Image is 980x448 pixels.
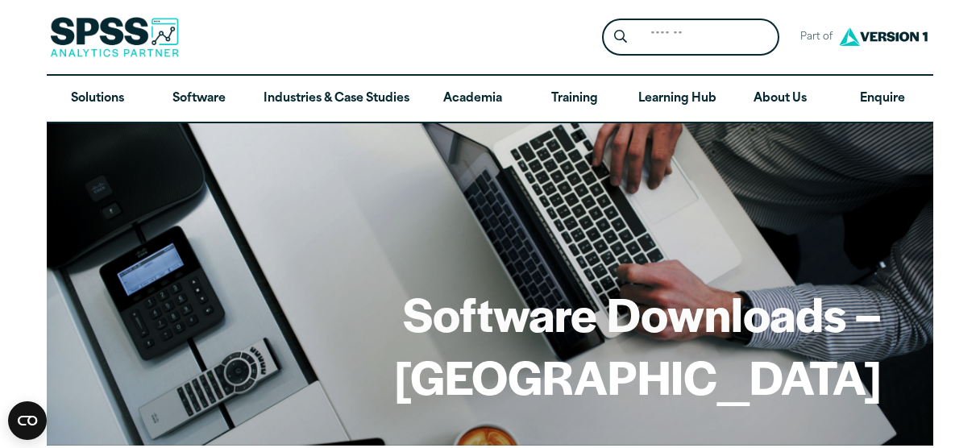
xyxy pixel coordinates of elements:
[832,76,933,122] a: Enquire
[47,76,933,122] nav: Desktop version of site main menu
[625,76,729,122] a: Learning Hub
[148,76,250,122] a: Software
[422,76,524,122] a: Academia
[602,19,779,56] form: Site Header Search Form
[8,401,47,440] button: Open CMP widget
[835,22,932,52] img: Version1 Logo
[614,30,627,44] svg: Search magnifying glass icon
[606,23,636,52] button: Search magnifying glass icon
[47,76,148,122] a: Solutions
[524,76,625,122] a: Training
[50,17,179,57] img: SPSS Analytics Partner
[98,282,882,407] h1: Software Downloads – [GEOGRAPHIC_DATA]
[792,26,835,49] span: Part of
[251,76,422,122] a: Industries & Case Studies
[729,76,831,122] a: About Us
